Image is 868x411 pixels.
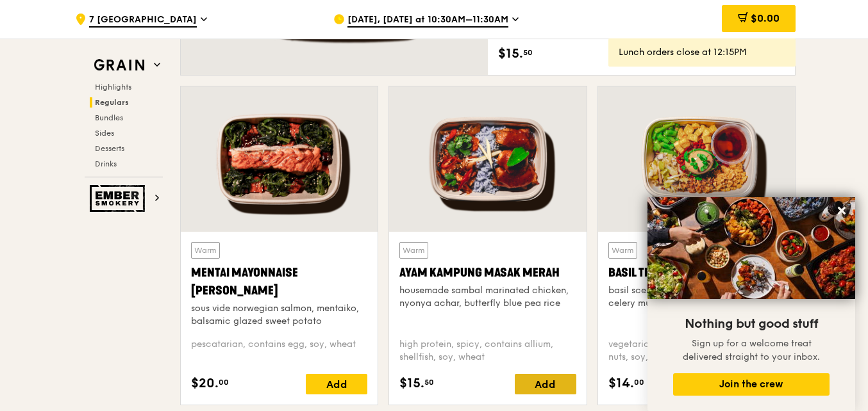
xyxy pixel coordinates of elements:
[95,159,117,168] span: Drinks
[95,129,114,138] span: Sides
[608,374,634,393] span: $14.
[685,316,818,332] span: Nothing but good stuff
[90,185,149,212] img: Ember Smokery web logo
[619,46,785,59] div: Lunch orders close at 12:15PM
[515,374,576,394] div: Add
[399,374,424,393] span: $15.
[191,242,220,259] div: Warm
[399,242,428,259] div: Warm
[608,264,785,282] div: Basil Thunder Tea Rice
[219,377,229,387] span: 00
[95,144,124,153] span: Desserts
[191,264,367,300] div: Mentai Mayonnaise [PERSON_NAME]
[673,373,830,396] button: Join the crew
[498,44,523,63] span: $15.
[647,197,855,299] img: DSC07876-Edit02-Large.jpeg
[424,377,434,387] span: 50
[751,12,780,24] span: $0.00
[95,98,129,107] span: Regulars
[608,242,637,259] div: Warm
[95,83,131,92] span: Highlights
[608,338,785,364] div: vegetarian, contains allium, barley, egg, nuts, soy, wheat
[399,338,576,364] div: high protein, spicy, contains allium, shellfish, soy, wheat
[399,284,576,310] div: housemade sambal marinated chicken, nyonya achar, butterfly blue pea rice
[608,284,785,310] div: basil scented multigrain rice, braised celery mushroom cabbage, hanjuku egg
[399,264,576,282] div: Ayam Kampung Masak Merah
[306,374,367,394] div: Add
[191,302,367,328] div: sous vide norwegian salmon, mentaiko, balsamic glazed sweet potato
[191,374,219,393] span: $20.
[523,47,533,58] span: 50
[634,377,644,387] span: 00
[191,338,367,364] div: pescatarian, contains egg, soy, wheat
[95,113,123,122] span: Bundles
[347,13,508,28] span: [DATE], [DATE] at 10:30AM–11:30AM
[831,200,852,221] button: Close
[683,338,820,362] span: Sign up for a welcome treat delivered straight to your inbox.
[90,54,149,77] img: Grain web logo
[89,13,197,28] span: 7 [GEOGRAPHIC_DATA]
